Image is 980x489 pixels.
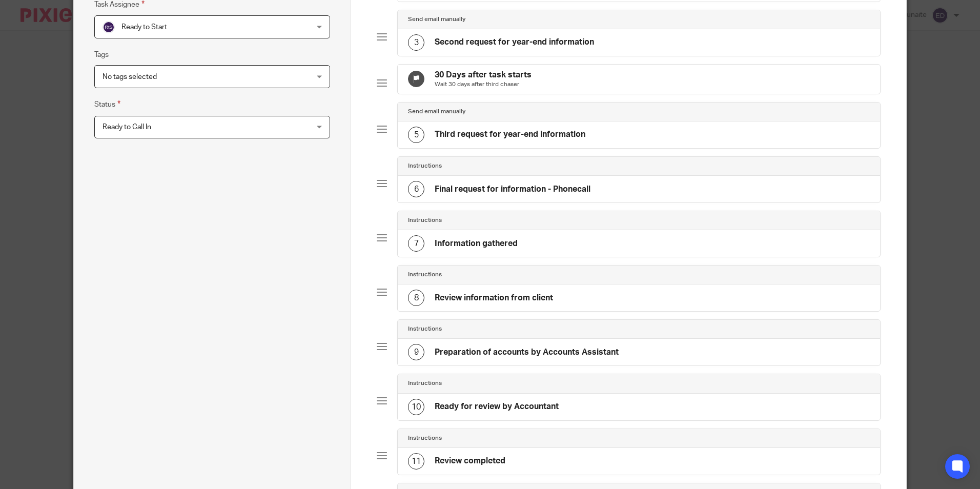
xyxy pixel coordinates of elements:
[103,73,157,80] span: No tags selected
[435,401,559,412] h4: Ready for review by Accountant
[408,162,442,170] h4: Instructions
[435,129,585,140] h4: Third request for year-end information
[435,184,590,195] h4: Final request for information - Phonecall
[408,181,424,197] div: 6
[408,34,424,51] div: 3
[408,108,465,116] h4: Send email manually
[435,347,619,358] h4: Preparation of accounts by Accounts Assistant
[408,127,424,143] div: 5
[408,271,442,279] h4: Instructions
[408,379,442,388] h4: Instructions
[435,456,505,466] h4: Review completed
[408,325,442,333] h4: Instructions
[435,293,553,303] h4: Review information from client
[94,50,109,60] label: Tags
[121,24,167,31] span: Ready to Start
[408,344,424,360] div: 9
[435,238,518,249] h4: Information gathered
[94,98,120,110] label: Status
[408,216,442,225] h4: Instructions
[408,290,424,306] div: 8
[408,399,424,415] div: 10
[408,434,442,442] h4: Instructions
[103,124,151,131] span: Ready to Call In
[408,453,424,470] div: 11
[435,37,594,48] h4: Second request for year-end information
[408,235,424,252] div: 7
[103,21,115,33] img: svg%3E
[435,80,532,89] p: Wait 30 days after third chaser
[435,70,532,80] h4: 30 Days after task starts
[408,15,465,24] h4: Send email manually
